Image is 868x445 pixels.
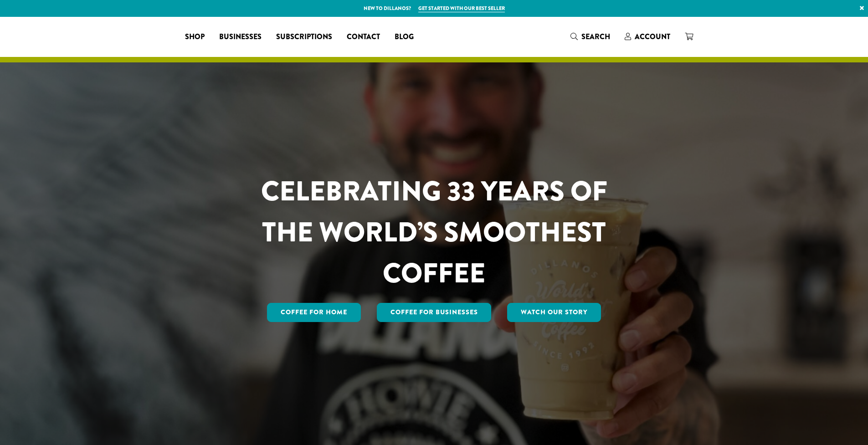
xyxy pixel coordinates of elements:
span: Account [635,31,670,42]
a: Watch Our Story [507,303,601,322]
a: Coffee For Businesses [377,303,492,322]
a: Search [563,29,617,44]
h1: CELEBRATING 33 YEARS OF THE WORLD’S SMOOTHEST COFFEE [234,171,634,294]
span: Blog [395,31,414,43]
span: Search [581,31,610,42]
span: Businesses [219,31,262,43]
a: Get started with our best seller [418,5,505,12]
span: Contact [347,31,380,43]
a: Coffee for Home [267,303,361,322]
span: Shop [185,31,205,43]
a: Shop [178,30,212,44]
span: Subscriptions [276,31,332,43]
